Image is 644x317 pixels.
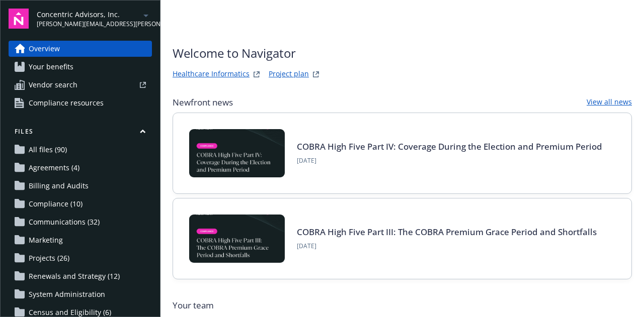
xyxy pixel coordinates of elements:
[37,9,152,29] button: Concentric Advisors, Inc.[PERSON_NAME][EMAIL_ADDRESS][PERSON_NAME][DOMAIN_NAME]arrowDropDown
[29,268,120,284] span: Renewals and Strategy (12)
[189,129,285,177] img: BLOG-Card Image - Compliance - COBRA High Five Pt 4 - 09-04-25.jpg
[140,9,152,21] a: arrowDropDown
[29,250,69,266] span: Projects (26)
[9,286,152,302] a: System Administration
[9,59,152,75] a: Your benefits
[9,9,29,29] img: navigator-logo.svg
[297,156,602,165] span: [DATE]
[173,44,322,62] span: Welcome to Navigator
[189,215,285,263] img: BLOG-Card Image - Compliance - COBRA High Five Pt 3 - 09-03-25.jpg
[37,9,140,20] span: Concentric Advisors, Inc.
[297,226,597,238] a: COBRA High Five Part III: The COBRA Premium Grace Period and Shortfalls
[9,160,152,176] a: Agreements (4)
[173,68,250,80] a: Healthcare Informatics
[29,59,73,75] span: Your benefits
[9,127,152,140] button: Files
[29,95,104,111] span: Compliance resources
[29,142,67,158] span: All files (90)
[29,196,83,212] span: Compliance (10)
[9,268,152,284] a: Renewals and Strategy (12)
[310,68,322,80] a: projectPlanWebsite
[29,77,77,93] span: Vendor search
[9,95,152,111] a: Compliance resources
[29,214,100,230] span: Communications (32)
[29,178,89,194] span: Billing and Audits
[9,232,152,248] a: Marketing
[9,214,152,230] a: Communications (32)
[9,77,152,93] a: Vendor search
[29,232,63,248] span: Marketing
[9,41,152,57] a: Overview
[173,96,233,109] span: Newfront news
[9,142,152,158] a: All files (90)
[251,68,263,80] a: springbukWebsite
[29,41,60,57] span: Overview
[9,196,152,212] a: Compliance (10)
[9,250,152,266] a: Projects (26)
[297,141,602,152] a: COBRA High Five Part IV: Coverage During the Election and Premium Period
[9,178,152,194] a: Billing and Audits
[173,299,632,311] span: Your team
[587,96,632,109] a: View all news
[29,286,105,302] span: System Administration
[29,160,79,176] span: Agreements (4)
[269,68,309,80] a: Project plan
[37,20,140,29] span: [PERSON_NAME][EMAIL_ADDRESS][PERSON_NAME][DOMAIN_NAME]
[297,242,597,251] span: [DATE]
